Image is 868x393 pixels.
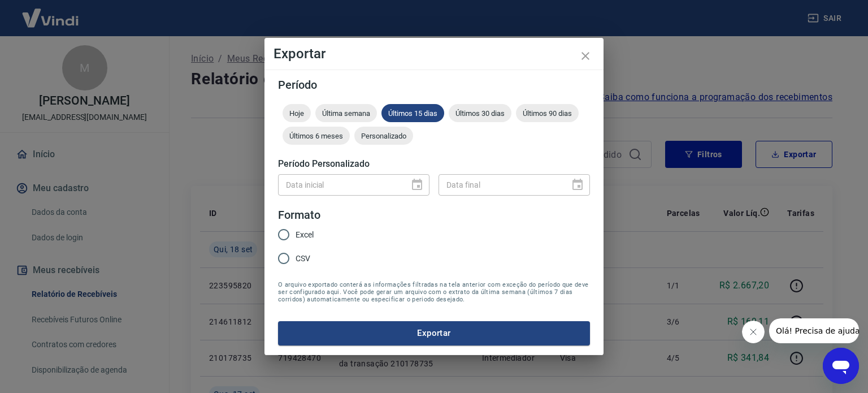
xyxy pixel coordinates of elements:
[315,104,377,122] div: Última semana
[278,174,401,195] input: DD/MM/YYYY
[823,348,859,384] iframe: Botão para abrir a janela de mensagens
[283,109,311,118] span: Hoje
[283,127,350,145] div: Últimos 6 meses
[278,79,590,90] h5: Período
[274,47,594,61] h4: Exportar
[354,132,413,140] span: Personalizado
[7,8,95,17] span: Olá! Precisa de ajuda?
[283,132,350,140] span: Últimos 6 meses
[572,42,599,70] button: close
[278,321,590,345] button: Exportar
[354,127,413,145] div: Personalizado
[296,253,310,265] span: CSV
[315,109,377,118] span: Última semana
[449,104,511,122] div: Últimos 30 dias
[769,318,859,343] iframe: Mensagem da empresa
[278,281,590,303] span: O arquivo exportado conterá as informações filtradas na tela anterior com exceção do período que ...
[381,109,444,118] span: Últimos 15 dias
[283,104,311,122] div: Hoje
[381,104,444,122] div: Últimos 15 dias
[278,207,320,223] legend: Formato
[516,109,579,118] span: Últimos 90 dias
[439,174,562,195] input: DD/MM/YYYY
[296,229,314,241] span: Excel
[516,104,579,122] div: Últimos 90 dias
[278,158,590,170] h5: Período Personalizado
[742,321,765,343] iframe: Fechar mensagem
[449,109,511,118] span: Últimos 30 dias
